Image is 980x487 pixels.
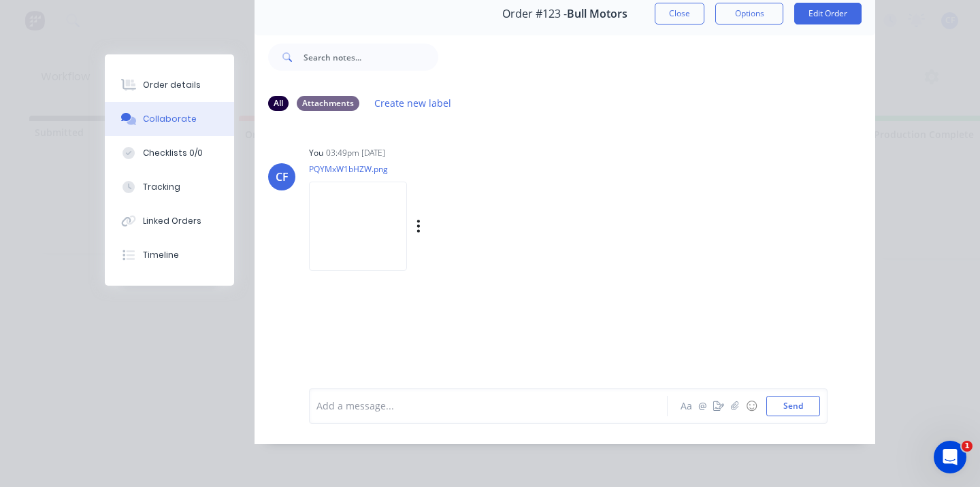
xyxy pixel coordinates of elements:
[309,163,559,175] p: PQYMxW1bHZW.png
[715,3,783,24] button: Options
[105,204,234,238] button: Linked Orders
[143,181,180,193] div: Tracking
[743,398,759,414] button: ☺
[678,398,694,414] button: Aa
[502,7,567,20] span: Order #123 -
[143,147,203,159] div: Checklists 0/0
[367,94,459,112] button: Create new label
[105,136,234,170] button: Checklists 0/0
[143,113,197,125] div: Collaborate
[962,441,973,452] span: 1
[105,170,234,204] button: Tracking
[567,7,627,20] span: Bull Motors
[105,68,234,102] button: Order details
[304,44,438,71] input: Search notes...
[143,249,179,261] div: Timeline
[655,3,704,24] button: Close
[143,215,201,227] div: Linked Orders
[268,96,289,111] div: All
[143,79,201,91] div: Order details
[105,238,234,272] button: Timeline
[694,398,710,414] button: @
[309,147,323,159] div: You
[297,96,359,111] div: Attachments
[276,169,289,185] div: CF
[934,441,966,473] iframe: Intercom live chat
[105,102,234,136] button: Collaborate
[766,396,820,416] button: Send
[326,147,385,159] div: 03:49pm [DATE]
[794,3,862,24] button: Edit Order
